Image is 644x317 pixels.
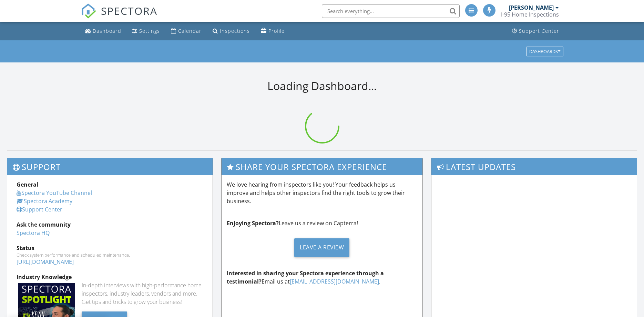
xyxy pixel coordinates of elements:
div: I-95 Home Inspections [501,11,559,18]
a: Support Center [17,206,62,213]
strong: Enjoying Spectora? [227,219,279,227]
p: Email us at . [227,269,418,286]
h3: Support [7,158,213,175]
strong: General [17,181,38,188]
span: SPECTORA [101,3,157,18]
strong: Interested in sharing your Spectora experience through a testimonial? [227,269,384,285]
div: Inspections [220,28,250,34]
div: In-depth interviews with high-performance home inspectors, industry leaders, vendors and more. Ge... [82,281,203,306]
a: [URL][DOMAIN_NAME] [17,258,74,266]
h3: Share Your Spectora Experience [222,158,423,175]
a: Support Center [509,25,562,38]
div: Dashboards [529,49,560,54]
div: Calendar [178,28,202,34]
div: Industry Knowledge [17,273,203,281]
a: Leave a Review [227,233,418,262]
h3: Latest Updates [431,158,637,175]
a: Spectora Academy [17,197,72,205]
div: Leave a Review [294,238,349,257]
div: Ask the community [17,220,203,229]
a: Spectora HQ [17,229,50,237]
div: Settings [139,28,160,34]
div: Profile [268,28,285,34]
input: Search everything... [322,4,460,18]
img: The Best Home Inspection Software - Spectora [81,3,96,19]
a: Profile [258,25,287,38]
div: Status [17,244,203,252]
a: [EMAIL_ADDRESS][DOMAIN_NAME] [290,278,379,285]
a: Inspections [210,25,253,38]
div: Dashboard [93,28,121,34]
a: Settings [130,25,163,38]
div: [PERSON_NAME] [509,4,554,11]
button: Dashboards [526,47,563,56]
a: Dashboard [82,25,124,38]
div: Support Center [519,28,559,34]
p: We love hearing from inspectors like you! Your feedback helps us improve and helps other inspecto... [227,180,418,205]
p: Leave us a review on Capterra! [227,219,418,227]
div: Check system performance and scheduled maintenance. [17,252,203,258]
a: Spectora YouTube Channel [17,189,92,197]
a: SPECTORA [81,9,157,24]
a: Calendar [168,25,204,38]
